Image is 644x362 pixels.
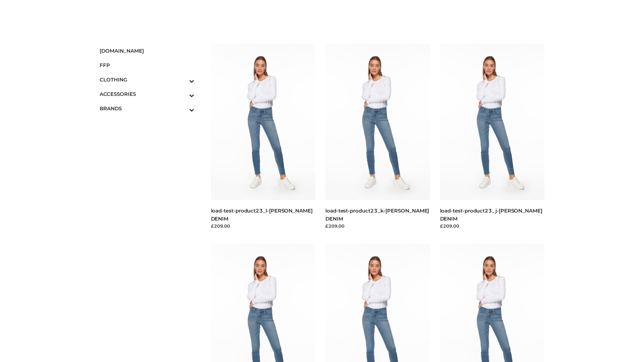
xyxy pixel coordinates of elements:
[100,58,194,72] a: FFP
[100,76,194,83] span: CLOTHING
[100,105,194,112] span: BRANDS
[100,101,194,116] a: BRANDSToggle Submenu
[100,44,194,58] a: [DOMAIN_NAME]
[171,101,194,116] button: Toggle Submenu
[100,47,194,55] span: [DOMAIN_NAME]
[440,223,545,229] div: £209.00
[211,223,316,229] div: £209.00
[100,90,194,98] span: ACCESSORIES
[100,87,194,101] a: ACCESSORIESToggle Submenu
[211,207,313,222] a: load-test-product23_l-[PERSON_NAME] DENIM
[100,61,194,69] span: FFP
[325,223,430,229] div: £209.00
[100,72,194,87] a: CLOTHINGToggle Submenu
[440,207,542,222] a: load-test-product23_j-[PERSON_NAME] DENIM
[325,207,429,222] a: load-test-product23_k-[PERSON_NAME] DENIM
[171,87,194,101] button: Toggle Submenu
[171,72,194,87] button: Toggle Submenu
